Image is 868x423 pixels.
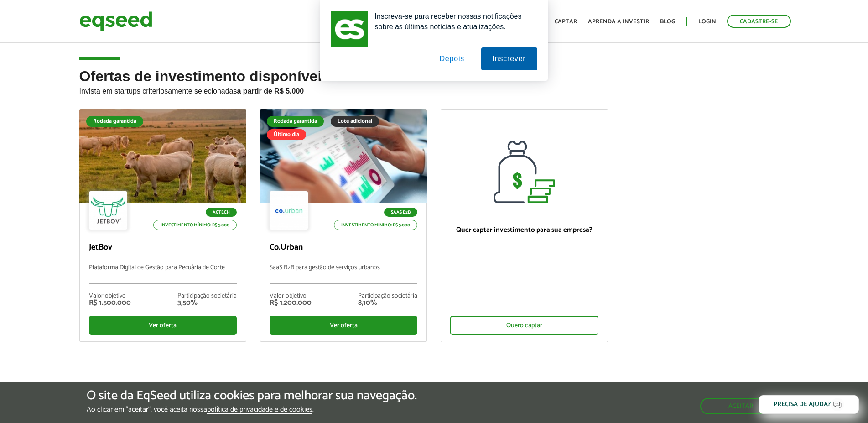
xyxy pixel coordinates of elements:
[700,398,781,414] button: Aceitar
[153,220,237,230] p: Investimento mínimo: R$ 5.000
[177,293,237,299] div: Participação societária
[87,405,417,414] p: Ao clicar em "aceitar", você aceita nossa .
[441,109,608,342] a: Quer captar investimento para sua empresa? Quero captar
[331,11,368,47] img: notification icon
[450,226,598,234] p: Quer captar investimento para sua empresa?
[267,129,306,140] div: Último dia
[358,293,417,299] div: Participação societária
[368,11,537,32] div: Inscreva-se para receber nossas notificações sobre as últimas notícias e atualizações.
[270,299,312,307] div: R$ 1.200.000
[89,243,237,253] p: JetBov
[270,243,417,253] p: Co.Urban
[270,316,417,335] div: Ver oferta
[331,116,379,127] div: Lote adicional
[79,84,789,95] p: Invista em startups criteriosamente selecionadas
[207,406,312,414] a: política de privacidade e de cookies
[428,47,476,70] button: Depois
[89,299,131,307] div: R$ 1.500.000
[86,116,143,127] div: Rodada garantida
[79,68,789,109] h2: Ofertas de investimento disponíveis
[481,47,537,70] button: Inscrever
[358,299,417,307] div: 8,10%
[237,87,304,95] strong: a partir de R$ 5.000
[270,264,417,284] p: SaaS B2B para gestão de serviços urbanos
[89,264,237,284] p: Plataforma Digital de Gestão para Pecuária de Corte
[267,116,324,127] div: Rodada garantida
[89,316,237,335] div: Ver oferta
[270,293,312,299] div: Valor objetivo
[89,293,131,299] div: Valor objetivo
[79,109,246,342] a: Rodada garantida Agtech Investimento mínimo: R$ 5.000 JetBov Plataforma Digital de Gestão para Pe...
[334,220,417,230] p: Investimento mínimo: R$ 5.000
[384,208,417,217] p: SaaS B2B
[260,109,427,342] a: Rodada garantida Lote adicional Último dia SaaS B2B Investimento mínimo: R$ 5.000 Co.Urban SaaS B...
[450,316,598,335] div: Quero captar
[87,389,417,403] h5: O site da EqSeed utiliza cookies para melhorar sua navegação.
[206,208,237,217] p: Agtech
[177,299,237,307] div: 3,50%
